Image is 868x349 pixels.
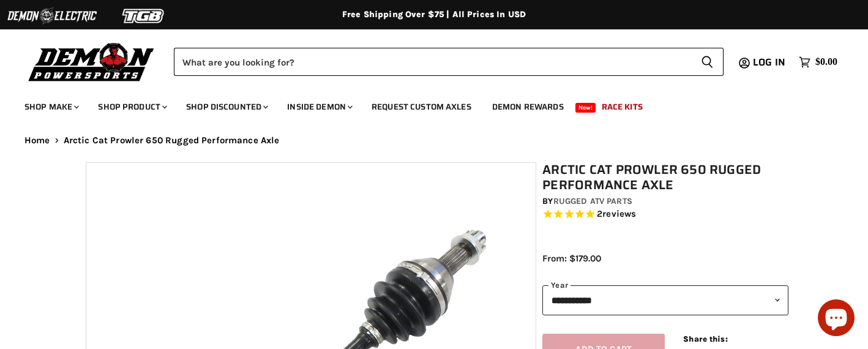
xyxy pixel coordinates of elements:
a: Shop Make [15,94,86,119]
a: Rugged ATV Parts [553,196,632,206]
button: Search [691,48,724,76]
span: Arctic Cat Prowler 650 Rugged Performance Axle [64,135,280,146]
span: From: $179.00 [542,253,601,264]
form: Product [174,48,724,76]
a: Shop Discounted [177,94,275,119]
img: Demon Electric Logo 2 [6,4,98,28]
a: Home [24,135,50,146]
a: Log in [747,57,793,68]
a: Shop Product [89,94,174,119]
a: Request Custom Axles [362,94,481,119]
a: Demon Rewards [483,94,573,119]
input: Search [174,48,691,76]
select: year [542,285,788,315]
img: Demon Powersports [24,40,159,83]
span: reviews [602,209,636,220]
span: Log in [753,54,785,70]
h1: Arctic Cat Prowler 650 Rugged Performance Axle [542,162,788,193]
a: Race Kits [593,94,652,119]
span: New! [575,103,596,113]
span: $0.00 [815,56,837,68]
img: TGB Logo 2 [98,4,190,28]
span: Share this: [683,334,727,343]
a: $0.00 [793,53,844,71]
a: Inside Demon [278,94,360,119]
span: Rated 5.0 out of 5 stars 2 reviews [542,208,788,221]
span: 2 reviews [597,209,636,220]
ul: Main menu [15,89,834,119]
div: by [542,195,788,208]
inbox-online-store-chat: Shopify online store chat [814,299,858,339]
